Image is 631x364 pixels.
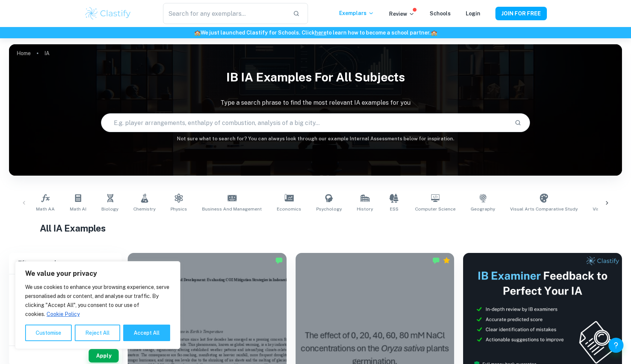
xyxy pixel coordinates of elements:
[9,65,622,89] h1: IB IA examples for all subjects
[357,206,373,212] span: History
[70,206,86,212] span: Math AI
[40,221,592,235] h1: All IA Examples
[36,206,55,212] span: Math AA
[389,10,415,18] p: Review
[163,3,287,24] input: Search for any exemplars...
[101,206,118,212] span: Biology
[275,257,283,264] img: Marked
[431,30,437,36] span: 🏫
[15,261,180,349] div: We value your privacy
[89,349,119,362] button: Apply
[75,325,120,341] button: Reject All
[25,325,72,341] button: Customise
[512,116,524,129] button: Search
[510,206,578,212] span: Visual Arts Comparative Study
[2,29,629,37] h6: We just launched Clastify for Schools. Click to learn how to become a school partner.
[171,206,187,212] span: Physics
[471,206,495,212] span: Geography
[84,6,132,21] img: Clastify logo
[9,135,622,143] h6: Not sure what to search for? You can always look through our example Internal Assessments below f...
[466,11,480,17] a: Login
[25,269,170,278] p: We value your privacy
[316,206,342,212] span: Psychology
[495,7,547,20] button: JOIN FOR FREE
[339,9,374,17] p: Exemplars
[17,48,31,59] a: Home
[9,98,622,107] p: Type a search phrase to find the most relevant IA examples for you
[443,257,450,264] div: Premium
[608,338,623,353] button: Help and Feedback
[123,325,170,341] button: Accept All
[9,253,122,274] h6: Filter exemplars
[44,49,50,57] p: IA
[432,257,440,264] img: Marked
[202,206,262,212] span: Business and Management
[101,112,509,133] input: E.g. player arrangements, enthalpy of combustion, analysis of a big city...
[46,311,80,317] a: Cookie Policy
[25,283,170,319] p: We use cookies to enhance your browsing experience, serve personalised ads or content, and analys...
[277,206,301,212] span: Economics
[415,206,456,212] span: Computer Science
[315,30,326,36] a: here
[390,206,399,212] span: ESS
[133,206,155,212] span: Chemistry
[430,11,451,17] a: Schools
[194,30,201,36] span: 🏫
